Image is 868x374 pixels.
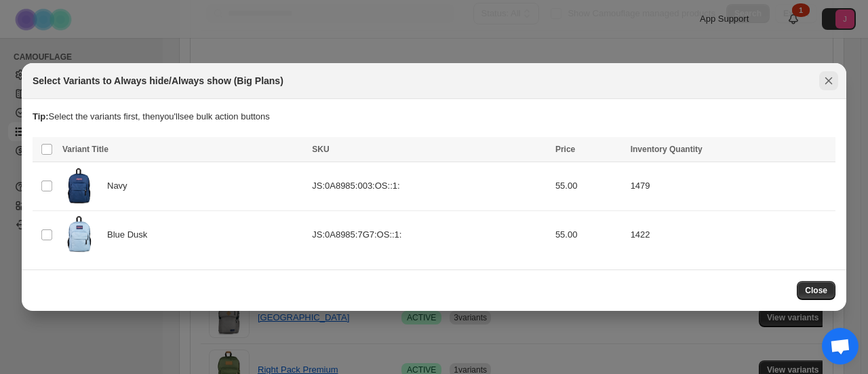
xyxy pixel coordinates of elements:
td: JS:0A8985:003:OS::1: [308,162,551,210]
td: 55.00 [551,210,627,259]
img: JS0A89857G7-FRONT.png [62,215,96,255]
h2: Select Variants to Always hide/Always show (Big Plans) [33,74,283,88]
td: JS:0A8985:7G7:OS::1: [308,210,551,259]
button: Close [797,281,835,300]
button: Close [819,71,838,90]
strong: Tip: [33,111,49,121]
span: Close [805,285,827,296]
a: Open chat [822,328,859,364]
span: Navy [107,179,134,193]
td: 1422 [627,210,835,259]
p: Select the variants first, then you'll see bulk action buttons [33,110,835,124]
td: 55.00 [551,162,627,210]
span: Inventory Quantity [631,145,703,154]
span: Blue Dusk [107,228,155,242]
span: Price [555,145,575,154]
span: Variant Title [62,145,108,154]
td: 1479 [627,162,835,210]
span: SKU [312,145,329,154]
img: JS0A8985003-FRONT.png [62,166,96,206]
